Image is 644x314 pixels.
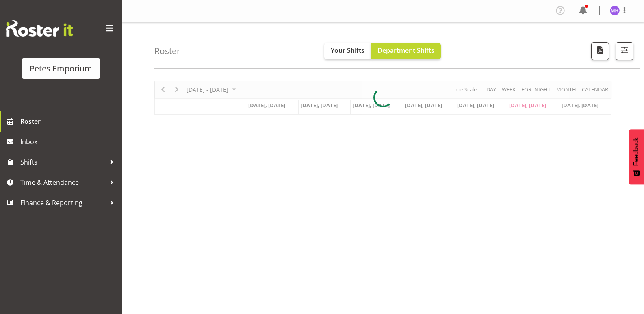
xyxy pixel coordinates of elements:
span: Finance & Reporting [20,197,106,209]
button: Download a PDF of the roster according to the set date range. [591,42,609,60]
img: Rosterit website logo [6,20,73,37]
span: Shifts [20,156,106,168]
span: Inbox [20,136,118,148]
span: Feedback [633,137,640,166]
button: Filter Shifts [616,42,633,60]
div: Petes Emporium [30,63,92,75]
span: Time & Attendance [20,176,106,188]
button: Department Shifts [371,43,441,59]
button: Feedback - Show survey [629,129,644,184]
img: mackenzie-halford4471.jpg [610,6,620,15]
h4: Roster [154,46,180,56]
span: Department Shifts [377,46,434,55]
span: Roster [20,115,118,128]
span: Your Shifts [331,46,364,55]
button: Your Shifts [324,43,371,59]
